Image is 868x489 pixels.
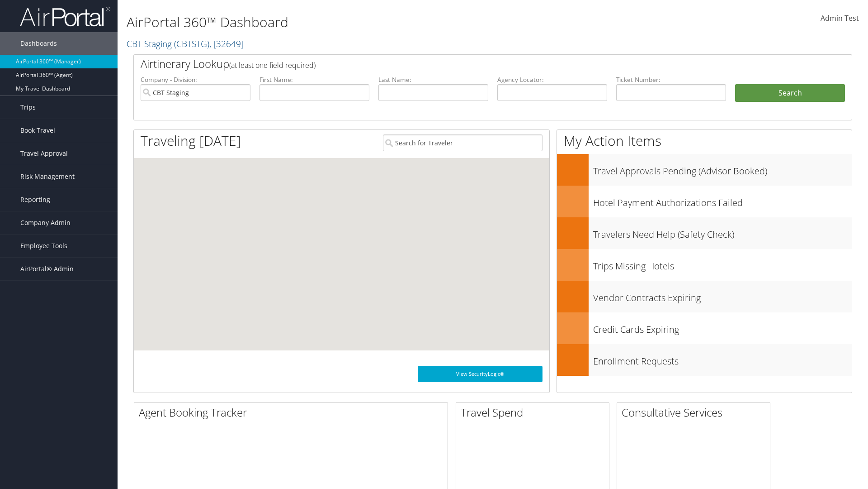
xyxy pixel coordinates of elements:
[20,6,110,27] img: airportal-logo.png
[616,75,726,84] label: Ticket Number:
[418,366,542,382] a: View SecurityLogic®
[557,344,852,376] a: Enrollment Requests
[593,255,852,273] h3: Trips Missing Hotels
[821,13,859,23] span: Admin Test
[557,186,852,217] a: Hotel Payment Authorizations Failed
[557,217,852,249] a: Travelers Need Help (Safety Check)
[593,350,852,368] h3: Enrollment Requests
[593,319,852,336] h3: Credit Cards Expiring
[209,38,244,50] span: , [ 32649 ]
[378,75,488,84] label: Last Name:
[557,154,852,186] a: Travel Approvals Pending (Advisor Booked)
[557,249,852,281] a: Trips Missing Hotels
[593,287,852,304] h3: Vendor Contracts Expiring
[383,134,542,151] input: Search for Traveler
[20,142,68,165] span: Travel Approval
[141,75,250,84] label: Company - Division:
[557,281,852,312] a: Vendor Contracts Expiring
[622,405,770,420] h2: Consultative Services
[174,38,209,50] span: ( CBTSTG )
[20,165,75,188] span: Risk Management
[141,56,785,72] h2: Airtinerary Lookup
[127,13,615,32] h1: AirPortal 360™ Dashboard
[20,119,55,142] span: Book Travel
[229,60,316,70] span: (at least one field required)
[593,192,852,209] h3: Hotel Payment Authorizations Failed
[593,160,852,177] h3: Travel Approvals Pending (Advisor Booked)
[139,405,448,420] h2: Agent Booking Tracker
[735,84,845,102] button: Search
[20,258,74,280] span: AirPortal® Admin
[20,188,50,211] span: Reporting
[259,75,369,84] label: First Name:
[141,131,241,150] h1: Traveling [DATE]
[557,312,852,344] a: Credit Cards Expiring
[20,211,71,234] span: Company Admin
[461,405,609,420] h2: Travel Spend
[497,75,607,84] label: Agency Locator:
[821,5,859,33] a: Admin Test
[593,224,852,241] h3: Travelers Need Help (Safety Check)
[20,32,57,55] span: Dashboards
[20,235,67,257] span: Employee Tools
[20,96,36,119] span: Trips
[127,38,244,50] a: CBT Staging
[557,131,852,150] h1: My Action Items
